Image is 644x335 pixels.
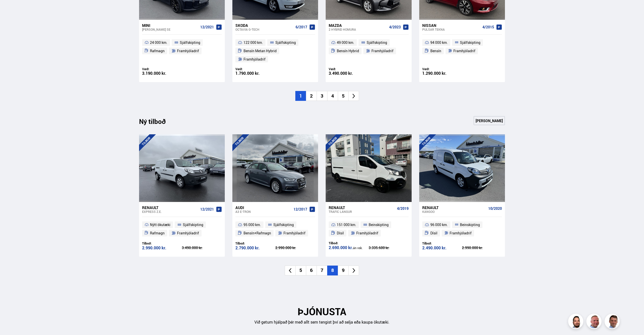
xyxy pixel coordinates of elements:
div: Kangoo [422,210,486,213]
div: Express Z.E. [142,210,198,213]
div: 2.990.000 kr. [462,246,502,250]
div: Tilboð: [142,241,182,245]
button: Opna LiveChat spjallviðmót [4,2,19,17]
span: Beinskipting [460,222,480,228]
div: 3.490.000 kr. [329,71,369,76]
a: Mini [PERSON_NAME] SE 12/2021 24 000 km. Sjálfskipting Rafmagn Framhjóladrif Verð: 3.190.000 kr. [139,20,225,82]
span: án vsk. [353,246,363,250]
span: 12/2021 [200,207,214,211]
li: 7 [317,266,327,275]
span: 24 000 km. [150,40,167,46]
span: Framhjóladrif [453,48,475,54]
span: Beinskipting [369,222,389,228]
div: 2.790.000 kr. [235,246,275,250]
div: 2 Hybrid HOMURA [329,28,387,31]
span: Framhjóladrif [243,56,265,62]
div: Tilboð: [422,241,462,245]
span: Framhjóladrif [371,48,393,54]
div: Verð: [422,67,462,71]
div: Renault [422,205,486,210]
a: Nissan Pulsar TEKNA 4/2015 94 000 km. Sjálfskipting Bensín Framhjóladrif Verð: 1.290.000 kr. [419,20,505,82]
div: Tilboð: [235,241,275,245]
span: Bensín [430,48,441,54]
span: Sjálfskipting [367,40,387,46]
span: Bensín Metan Hybrid [243,48,277,54]
li: 2 [306,91,317,101]
div: Skoda [235,23,294,28]
div: Verð: [329,67,369,71]
li: 6 [306,266,317,275]
span: 4/2019 [397,207,409,211]
a: Audi A3 E-TRON 12/2017 95 000 km. Sjálfskipting Bensín+Rafmagn Framhjóladrif Tilboð: 2.790.000 kr... [232,202,318,257]
div: Audi [235,205,292,210]
span: Sjálfskipting [180,40,200,46]
span: Sjálfskipting [460,40,480,46]
span: Sjálfskipting [183,222,203,228]
li: 5 [338,91,348,101]
div: 2.490.000 kr. [422,246,462,250]
span: 94 000 km. [430,40,448,46]
li: 5 [295,266,306,275]
li: 4 [327,91,338,101]
div: 3.190.000 kr. [142,71,182,76]
div: Octavia G-TECH [235,28,294,31]
div: [PERSON_NAME] SE [142,28,198,31]
span: Framhjóladrif [177,230,199,236]
span: Dísil [430,230,437,236]
img: nhp88E3Fdnt1Opn2.png [569,314,584,330]
span: Nýtt ökutæki [150,222,170,228]
a: Renault Express Z.E. 12/2021 Nýtt ökutæki Sjálfskipting Rafmagn Framhjóladrif Tilboð: 2.990.000 k... [139,202,225,257]
img: FbJEzSuNWCJXmdc-.webp [605,314,620,330]
span: 4/2015 [482,25,494,29]
div: Mazda [329,23,387,28]
div: 3.490.000 kr. [182,246,222,250]
a: Skoda Octavia G-TECH 6/2017 122 000 km. Sjálfskipting Bensín Metan Hybrid Framhjóladrif Verð: 1.7... [232,20,318,82]
span: Sjálfskipting [275,40,296,46]
img: siFngHWaQ9KaOqBr.png [587,314,602,330]
span: 122 000 km. [243,40,263,46]
span: Framhjóladrif [177,48,199,54]
li: 8 [327,266,338,275]
h2: ÞJÓNUSTA [139,306,505,317]
p: Við getum hjálpað þér með allt sem tengist því að selja eða kaupa ökutæki. [139,319,505,325]
span: Bensín Hybrid [337,48,359,54]
span: 4/2023 [389,25,401,29]
div: 1.790.000 kr. [235,71,275,76]
span: Framhjóladrif [450,230,472,236]
li: 9 [338,266,348,275]
div: A3 E-TRON [235,210,292,213]
span: 151 000 km. [337,222,356,228]
div: Pulsar TEKNA [422,28,480,31]
div: 3.335.600 kr. [369,246,409,250]
span: 96 000 km. [430,222,448,228]
span: Sjálfskipting [273,222,294,228]
div: Renault [329,205,395,210]
span: 10/2020 [488,207,502,211]
span: Framhjóladrif [356,230,378,236]
div: Verð: [235,67,275,71]
li: 3 [317,91,327,101]
span: Rafmagn [150,48,165,54]
div: Nissan [422,23,480,28]
div: 2.990.000 kr. [142,246,182,250]
div: Trafic LANGUR [329,210,395,213]
div: Verð: [142,67,182,71]
div: Mini [142,23,198,28]
span: Rafmagn [150,230,165,236]
span: 12/2021 [200,25,214,29]
a: Renault Trafic LANGUR 4/2019 151 000 km. Beinskipting Dísil Framhjóladrif Tilboð: 2.690.000 kr.án... [326,202,411,257]
a: [PERSON_NAME] [474,116,505,125]
span: 49 000 km. [337,40,354,46]
div: Ný tilboð [139,118,174,128]
div: 2.990.000 kr. [275,246,315,250]
div: Tilboð: [329,241,369,245]
span: 12/2017 [294,207,307,211]
span: 95 000 km. [243,222,261,228]
div: 2.690.000 kr. [329,246,369,250]
div: Renault [142,205,198,210]
span: Dísil [337,230,344,236]
span: Bensín+Rafmagn [243,230,271,236]
div: 1.290.000 kr. [422,71,462,76]
a: Mazda 2 Hybrid HOMURA 4/2023 49 000 km. Sjálfskipting Bensín Hybrid Framhjóladrif Verð: 3.490.000... [326,20,411,82]
a: Renault Kangoo 10/2020 96 000 km. Beinskipting Dísil Framhjóladrif Tilboð: 2.490.000 kr. 2.990.00... [419,202,505,257]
